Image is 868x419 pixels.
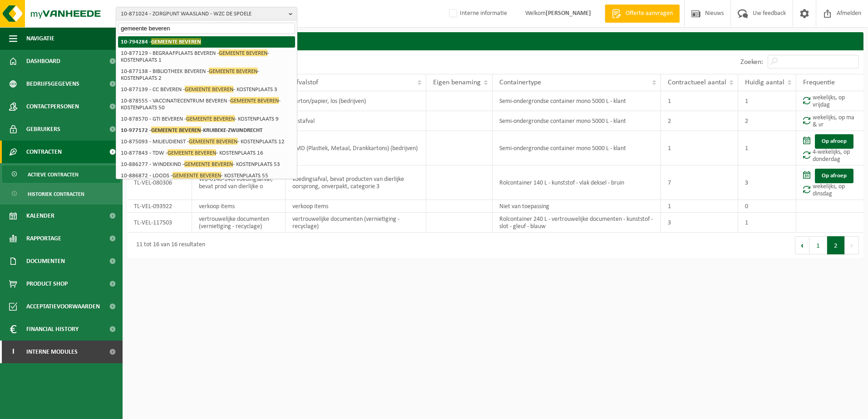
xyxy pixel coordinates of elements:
span: GEMEENTE BEVEREN [151,38,201,45]
td: 7 [661,166,738,200]
span: Rapportage [26,227,61,250]
td: 1 [661,200,738,213]
span: GEMEENTE BEVEREN [184,161,233,167]
span: Actieve contracten [28,166,79,183]
li: 10-877138 - BIBLIOTHEEK BEVEREN - - KOSTENPLAATS 2 [118,66,295,84]
td: restafval [286,111,426,131]
li: 10-878555 - VACCINATIECENTRUM BEVEREN - - KOSTENPLAATS 50 [118,95,295,113]
td: 1 [661,131,738,166]
td: Semi-ondergrondse container mono 5000 L - klant [493,91,661,111]
td: verkoop items [192,200,286,213]
td: 3 [738,166,796,200]
td: 1 [738,91,796,111]
li: 10-878570 - GTI BEVEREN - - KOSTENPLAATS 9 [118,113,295,125]
button: Previous [795,236,809,254]
span: Contracten [26,141,62,163]
input: Zoeken naar gekoppelde vestigingen [118,23,295,34]
span: GEMEENTE BEVEREN [186,115,235,122]
span: GEMEENTE BEVEREN [219,49,267,56]
td: 1 [661,91,738,111]
span: Frequentie [803,79,835,86]
td: PMD (Plastiek, Metaal, Drankkartons) (bedrijven) [286,131,426,166]
td: voedingsafval, bevat producten van dierlijke oorsprong, onverpakt, categorie 3 [286,166,426,200]
a: Op afroep [815,169,853,183]
td: 0 [738,200,796,213]
td: vertrouwelijke documenten (vernietiging - recyclage) [286,213,426,233]
span: GEMEENTE BEVEREN [230,97,279,104]
button: 10-871024 - ZORGPUNT WAASLAND - WZC DE SPOELE [116,7,297,20]
div: 11 tot 16 van 16 resultaten [132,237,205,253]
span: GEMEENTE BEVEREN [151,127,201,133]
strong: 10-977172 - -KRUIBEKE-ZWIJNDRECHT [121,127,262,133]
span: Interne modules [26,341,78,363]
span: Containertype [499,79,541,86]
span: GEMEENTE BEVEREN [189,138,237,145]
span: Contactpersonen [26,95,79,118]
span: Gebruikers [26,118,60,141]
a: Actieve contracten [2,166,120,183]
td: vertrouwelijke documenten (vernietiging - recyclage) [192,213,286,233]
td: TL-VEL-080306 [127,166,192,200]
label: Zoeken: [740,58,763,66]
td: 3 [661,213,738,233]
strong: [PERSON_NAME] [546,10,591,17]
span: Acceptatievoorwaarden [26,295,100,318]
button: 1 [809,236,827,254]
span: Dashboard [26,50,60,73]
td: wekelijks, op dinsdag [796,166,863,200]
td: Semi-ondergrondse container mono 5000 L - klant [493,111,661,131]
li: 10-886872 - LOODS - - KOSTENPLAATS 55 [118,170,295,181]
span: Eigen benaming [433,79,481,86]
a: Historiek contracten [2,185,120,202]
li: 10-877129 - BEGRAAFPLAATS BEVEREN - - KOSTENPLAATS 1 [118,48,295,66]
td: karton/papier, los (bedrijven) [286,91,426,111]
label: Interne informatie [447,7,507,20]
span: Navigatie [26,27,54,50]
span: Offerte aanvragen [623,9,675,18]
span: Contractueel aantal [668,79,726,86]
li: 10-875093 - MILIEUDIENST - - KOSTENPLAATS 12 [118,136,295,147]
span: Kalender [26,205,54,227]
td: WB-0140-140l voedingsafval, bevat prod van dierlijke o [192,166,286,200]
strong: 10-794284 - [121,38,201,45]
span: Product Shop [26,273,68,295]
span: Documenten [26,250,65,273]
td: TL-VEL-117503 [127,213,192,233]
td: Niet van toepassing [493,200,661,213]
a: Offerte aanvragen [605,5,680,23]
li: 10-886277 - WINDEKIND - - KOSTENPLAATS 53 [118,159,295,170]
h2: Contracten [127,32,863,50]
td: 2 [661,111,738,131]
button: Next [845,236,859,254]
span: I [9,341,17,363]
span: Bedrijfsgegevens [26,73,79,95]
td: 1 [738,213,796,233]
span: GEMEENTE BEVEREN [209,68,257,74]
td: 1 [738,131,796,166]
span: Afvalstof [292,79,318,86]
a: Op afroep [815,134,853,149]
td: Semi-ondergrondse container mono 5000 L - klant [493,131,661,166]
button: 2 [827,236,845,254]
span: Historiek contracten [28,185,84,203]
td: verkoop items [286,200,426,213]
span: Financial History [26,318,79,341]
td: wekelijks, op ma & vr [796,111,863,131]
span: GEMEENTE BEVEREN [173,172,221,179]
li: 10-877139 - CC BEVEREN - - KOSTENPLAATS 3 [118,84,295,95]
span: GEMEENTE BEVEREN [185,86,233,93]
td: 2 [738,111,796,131]
td: TL-VEL-093922 [127,200,192,213]
span: GEMEENTE BEVEREN [168,149,216,156]
td: 4-wekelijks, op donderdag [796,131,863,166]
span: Huidig aantal [745,79,784,86]
span: 10-871024 - ZORGPUNT WAASLAND - WZC DE SPOELE [121,7,285,21]
td: Rolcontainer 240 L - vertrouwelijke documenten - kunststof - slot - gleuf - blauw [493,213,661,233]
td: Rolcontainer 140 L - kunststof - vlak deksel - bruin [493,166,661,200]
li: 10-877843 - TDW - - KOSTENPLAATS 16 [118,147,295,159]
td: wekelijks, op vrijdag [796,91,863,111]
